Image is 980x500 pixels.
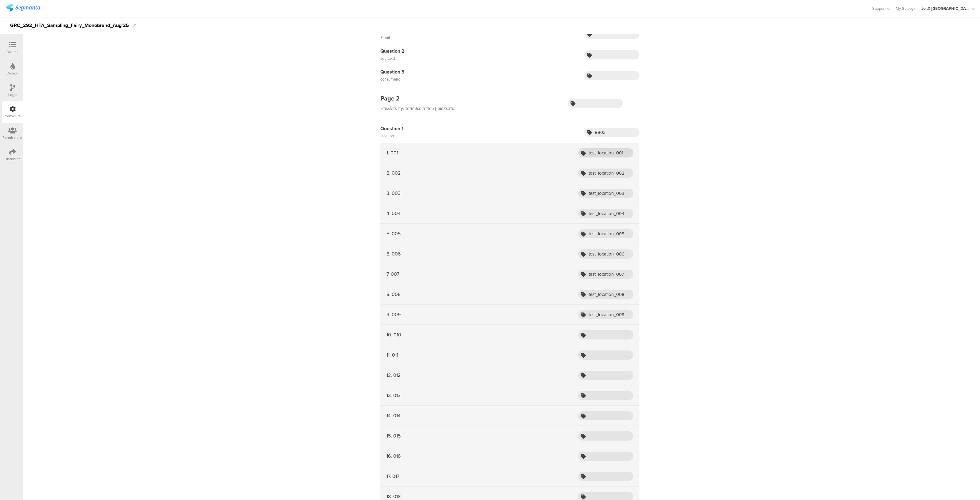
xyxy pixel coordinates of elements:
[8,92,17,97] div: Logic
[380,47,405,55] div: Question 2
[2,135,23,140] div: Permissions
[5,156,21,162] div: Distribute
[386,311,401,318] div: 9. 009
[922,6,971,11] div: JoltX [GEOGRAPHIC_DATA]
[386,453,401,460] div: 16. 016
[872,6,886,11] span: Support
[380,34,404,41] div: Email
[386,372,401,379] div: 12. 012
[380,76,404,83] div: consumerId
[386,210,401,217] div: 4. 004
[386,493,401,500] div: 18. 018
[386,149,398,156] div: 1. 001
[386,331,401,338] div: 10. 010
[5,113,21,119] div: Configure
[6,4,40,12] img: segmanta logo
[386,473,399,480] div: 17. 017
[380,132,404,140] div: location
[386,230,401,237] div: 5. 005
[386,190,401,197] div: 3. 003
[386,412,401,419] div: 14. 014
[386,392,401,399] div: 13. 013
[386,351,398,358] div: 11. 011
[386,432,401,439] div: 15. 015
[386,271,399,278] div: 7. 007
[380,68,404,76] div: Question 3
[380,125,404,132] div: Question 1
[386,250,401,257] div: 6. 006
[386,291,401,298] div: 8. 008
[386,169,401,176] div: 2. 002
[380,55,405,62] div: sourceId
[380,94,455,103] div: Page 2
[7,70,18,76] div: Design
[380,105,455,112] div: Επιλέξτε την τοποθεσία που βρίσκεστε.
[6,49,19,55] div: Outline
[10,21,129,30] div: GRC_292_HTA_Sampling_Fairy_Monobrand_Aug'25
